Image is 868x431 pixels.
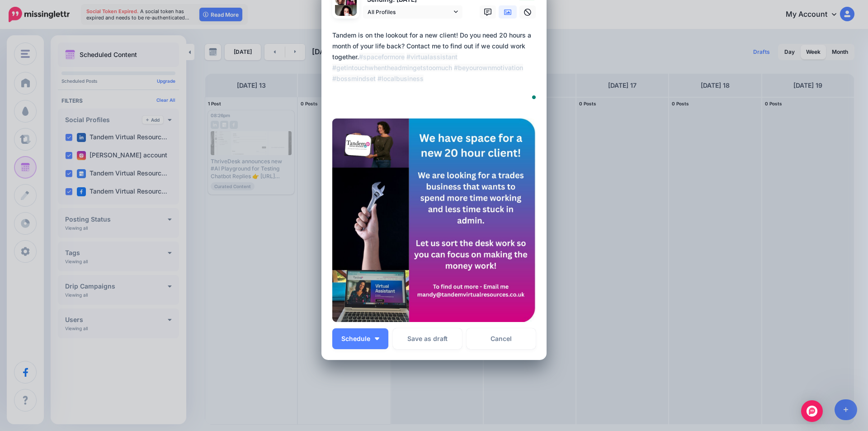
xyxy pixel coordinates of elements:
img: arrow-down-white.png [375,337,379,340]
a: Cancel [467,328,536,349]
img: 159343289_483528029724612_2259482906197032025_n-bsa132860.jpg [335,5,357,27]
img: IYCIGH52RS1BODOX2S222UK11IRVVFCN.jpg [332,118,536,322]
a: All Profiles [363,5,462,19]
button: Save as draft [393,328,462,349]
span: All Profiles [368,7,452,17]
textarea: To enrich screen reader interactions, please activate Accessibility in Grammarly extension settings [332,30,540,106]
span: Schedule [341,336,370,342]
div: Tandem is on the lookout for a new client! Do you need 20 hours a month of your life back? Contac... [332,30,540,84]
button: Schedule [332,328,388,349]
div: Open Intercom Messenger [801,400,823,422]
